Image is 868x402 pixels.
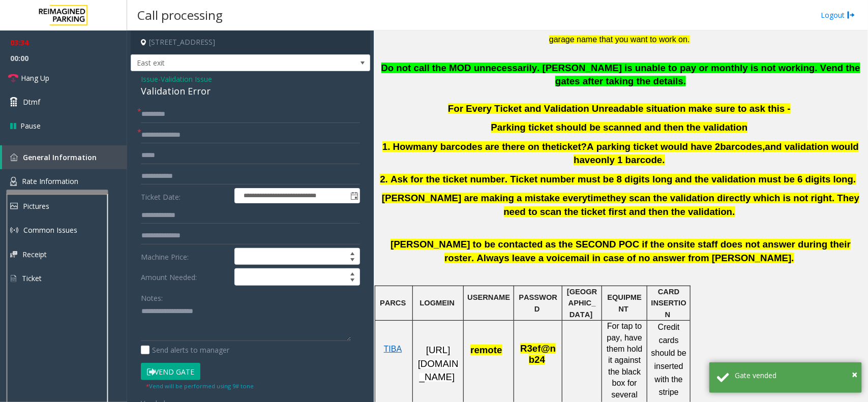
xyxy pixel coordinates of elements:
[141,289,163,303] label: Notes:
[345,257,360,265] span: Decrease value
[492,21,857,44] span: . If it is incorrect or showing Enterprise, manually click on + sign next to Enterprise and then ...
[161,74,212,84] span: Validation Issue
[467,293,510,301] span: USERNAME
[384,345,402,353] a: TIBA
[519,293,557,313] span: PASSWORD
[23,152,97,162] span: General Information
[158,74,212,84] span: -
[20,120,41,131] span: Pause
[23,97,40,107] span: Dtmf
[382,141,387,152] span: 1
[380,174,856,184] span: 2. Ask for the ticket number. Ticket number must be 8 digits long and the validation must be 6 di...
[608,293,642,313] span: EQUIPMENT
[384,345,402,353] span: TIBA
[418,346,459,382] a: [URL][DOMAIN_NAME]
[10,153,18,161] img: 'icon'
[587,141,720,152] span: A parking ticket would have 2
[382,193,587,203] span: [PERSON_NAME] are making a mistake every
[470,345,502,355] span: remote
[491,122,748,133] span: Parking ticket should be scanned and then the validation
[821,10,855,20] a: Logout
[146,382,254,390] small: Vend will be performed using 9# tone
[345,277,360,285] span: Decrease value
[852,367,857,382] button: Close
[131,30,370,54] h4: [STREET_ADDRESS]
[381,63,860,87] span: Do not call the MOD unnecessarily. [PERSON_NAME] is unable to pay or monthly is not working. Vend...
[852,367,857,381] span: ×
[387,141,413,152] span: . How
[141,84,360,98] div: Validation Error
[2,145,127,169] a: General Information
[131,55,322,71] span: East exit
[348,189,360,203] span: Toggle popup
[413,141,556,152] span: many barcodes are there on the
[380,299,406,307] span: PARCS
[345,269,360,277] span: Increase value
[345,249,360,257] span: Increase value
[520,343,556,365] span: R3ef@nb24
[587,193,607,203] span: time
[141,74,158,84] span: Issue
[138,188,232,203] label: Ticket Date:
[141,345,229,355] label: Send alerts to manager
[138,248,232,265] label: Machine Price:
[22,176,78,186] span: Rate Information
[21,73,49,83] span: Hang Up
[567,288,597,319] span: [GEOGRAPHIC_DATA]
[735,370,854,381] div: Gate vended
[651,288,686,319] span: CARD INSERTION
[763,141,765,152] span: ,
[141,363,200,380] button: Vend Gate
[10,177,17,186] img: 'icon'
[721,141,763,152] span: barcodes
[391,239,851,263] span: [PERSON_NAME] to be contacted as the SECOND POC if the onsite staff does not answer during their ...
[595,154,665,165] span: only 1 barcode.
[132,3,228,27] h3: Call processing
[138,268,232,286] label: Amount Needed:
[418,345,459,382] span: [URL][DOMAIN_NAME]
[847,10,855,20] img: logout
[448,103,791,114] span: For Every Ticket and Validation Unreadable situation make sure to ask this -
[556,141,587,152] span: ticket?
[420,299,455,307] span: LOGMEIN
[504,193,860,217] span: they scan the validation directly which is not right. They need to scan the ticket first and then...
